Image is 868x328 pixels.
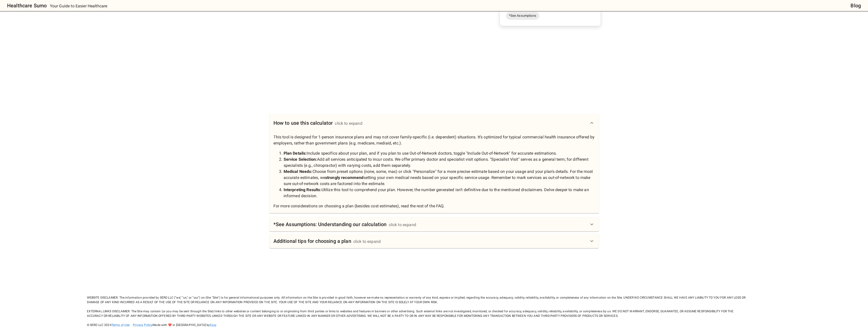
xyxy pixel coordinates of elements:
strong: Plan Details: [284,151,307,156]
h6: Additional tips for choosing a plan [273,237,351,245]
div: click to expand [335,120,362,126]
p: This tool is designed for 1-person insurance plans and may not cover family-specific (i.e. depend... [273,134,595,209]
h6: How to use this calculator [273,119,333,127]
div: click to expand [389,222,416,228]
li: Choose from preset options (none, some, max) or click "Personalize" for a more precise estimate b... [284,169,595,187]
div: *See Assumptions: Understanding our calculationclick to expand [269,217,599,231]
a: Privacy Policy [133,323,153,327]
span: *See Assumptions [506,13,539,18]
a: Terms of Use [112,323,130,327]
strong: Service Selection: [284,157,317,162]
div: click to expand [353,239,381,245]
li: Utilize this tool to comprehend your plan. However, the number generated isn't definitive due to ... [284,187,595,199]
h6: Healthcare Sumo [7,2,47,10]
div: Additional tips for choosing a planclick to expand [269,234,599,248]
a: Ezzy [210,323,217,327]
li: Include specifics about your plan, and if you plan to use Out-of-Network doctors, toggle "Include... [284,150,595,156]
li: Add all services anticipated to incur costs. We offer primary doctor and specialist visit options... [284,156,595,169]
div: How to use this calculatorclick to expand [269,114,599,132]
a: Healthcare Sumo [3,2,47,10]
a: Blog [851,2,861,10]
a: *See Assumptions [506,12,539,20]
strong: Medical Needs: [284,169,312,174]
p: Your Guide to Easier Healthcare [50,3,107,9]
div: WEBSITE DISCLAIMER: The information provided by SERO LLC ("we," "us," or "our") on (the "Site") i... [87,286,747,327]
strong: Interpreting Results: [284,187,322,192]
h6: *See Assumptions: Understanding our calculation [273,220,387,228]
strong: strongly recommend [325,175,364,180]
